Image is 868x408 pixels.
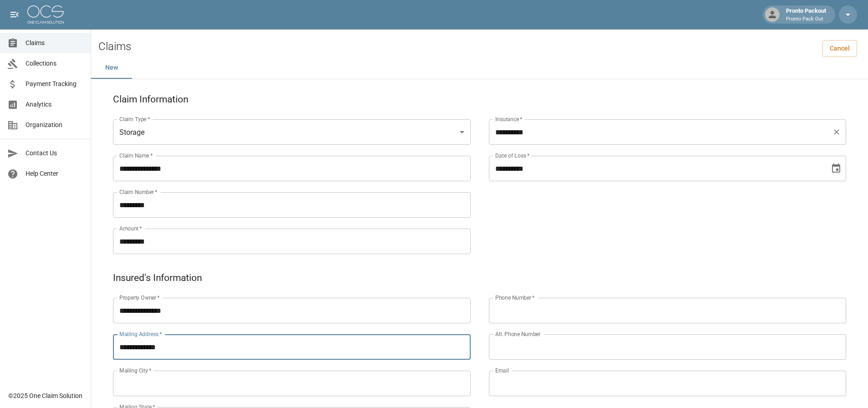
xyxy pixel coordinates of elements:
label: Alt. Phone Number [495,330,540,338]
label: Claim Name [119,152,153,159]
label: Amount [119,224,142,232]
label: Mailing Address [119,330,162,338]
label: Email [495,367,509,374]
h2: Claims [98,40,131,53]
span: Organization [26,120,83,130]
div: © 2025 One Claim Solution [8,391,82,400]
label: Mailing City [119,367,152,374]
button: Choose date, selected date is May 20, 2025 [827,159,845,178]
a: Cancel [822,40,857,57]
div: Storage [113,119,471,145]
button: New [91,57,132,79]
button: Clear [830,126,843,138]
span: Analytics [26,100,83,109]
span: Claims [26,38,83,48]
label: Insurance [495,115,522,123]
div: Pronto Packout [782,6,830,23]
label: Claim Number [119,188,157,196]
label: Phone Number [495,294,534,301]
p: Pronto Pack Out [786,15,826,23]
label: Date of Loss [495,152,529,159]
label: Claim Type [119,115,150,123]
span: Help Center [26,169,83,178]
span: Collections [26,59,83,68]
label: Property Owner [119,294,160,301]
span: Contact Us [26,148,83,158]
img: ocs-logo-white-transparent.png [27,5,64,24]
div: dynamic tabs [91,57,868,79]
button: open drawer [5,5,24,24]
span: Payment Tracking [26,79,83,89]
